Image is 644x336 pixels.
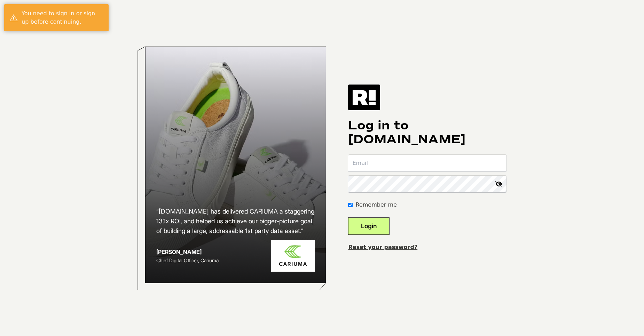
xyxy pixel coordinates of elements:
[156,248,202,255] strong: [PERSON_NAME]
[348,217,390,235] button: Login
[348,119,506,146] h1: Log in to [DOMAIN_NAME]
[22,9,103,26] div: You need to sign in or sign up before continuing.
[348,244,417,250] a: Reset your password?
[348,85,380,110] img: Retention.com
[156,207,315,236] h2: “[DOMAIN_NAME] has delivered CARIUMA a staggering 13.1x ROI, and helped us achieve our bigger-pic...
[271,240,315,272] img: Cariuma
[355,201,396,209] label: Remember me
[348,155,506,171] input: Email
[156,257,219,263] span: Chief Digital Officer, Cariuma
